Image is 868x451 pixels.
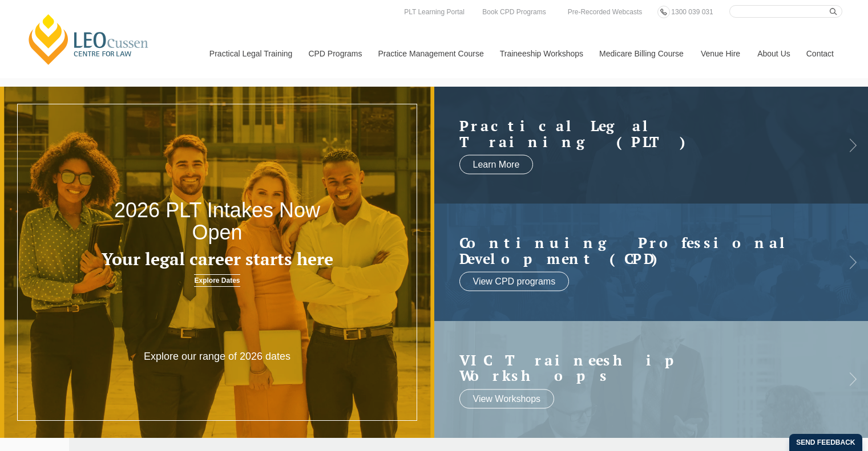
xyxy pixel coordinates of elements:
[692,29,749,78] a: Venue Hire
[459,389,555,408] a: View Workshops
[459,118,821,149] a: Practical LegalTraining (PLT)
[798,29,842,78] a: Contact
[459,352,821,383] a: VIC Traineeship Workshops
[370,29,491,78] a: Practice Management Course
[459,235,821,266] h2: Continuing Professional Development (CPD)
[26,13,152,66] a: [PERSON_NAME] Centre for Law
[792,375,839,422] iframe: LiveChat chat widget
[565,6,645,18] a: Pre-Recorded Webcasts
[459,155,534,174] a: Learn More
[479,6,548,18] a: Book CPD Programs
[591,29,692,78] a: Medicare Billing Course
[300,29,369,78] a: CPD Programs
[749,29,798,78] a: About Us
[401,6,467,18] a: PLT Learning Portal
[459,272,570,291] a: View CPD programs
[87,199,348,244] h2: 2026 PLT Intakes Now Open
[194,274,240,287] a: Explore Dates
[671,8,713,16] span: 1300 039 031
[491,29,591,78] a: Traineeship Workshops
[130,350,304,363] p: Explore our range of 2026 dates
[201,29,300,78] a: Practical Legal Training
[668,6,716,18] a: 1300 039 031
[459,118,821,149] h2: Practical Legal Training (PLT)
[459,235,821,266] a: Continuing ProfessionalDevelopment (CPD)
[87,250,348,269] h3: Your legal career starts here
